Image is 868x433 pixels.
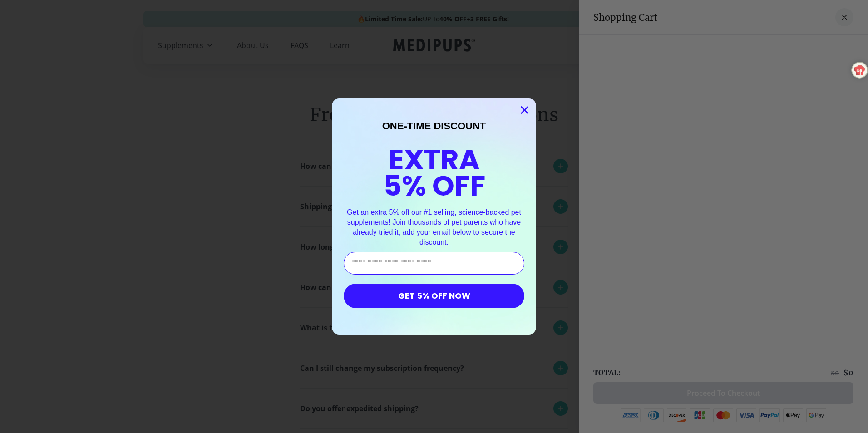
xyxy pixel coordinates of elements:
[344,284,524,308] button: GET 5% OFF NOW
[389,140,480,179] span: EXTRA
[517,102,533,118] button: Close dialog
[347,208,521,246] span: Get an extra 5% off our #1 selling, science-backed pet supplements! Join thousands of pet parents...
[383,166,485,206] span: 5% OFF
[382,120,486,132] span: ONE-TIME DISCOUNT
